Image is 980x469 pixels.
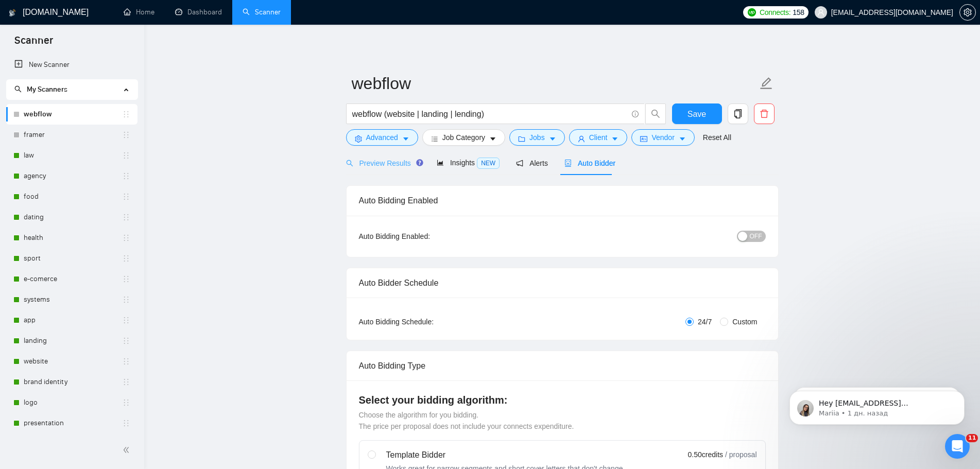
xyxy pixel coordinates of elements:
[122,131,130,139] span: holder
[359,268,766,298] div: Auto Bidder Schedule
[6,186,137,207] li: food
[359,411,574,430] span: Choose the algorithm for you bidding. The price per proposal does not include your connects expen...
[415,158,424,167] div: Tooltip anchor
[352,108,627,120] input: Search Freelance Jobs...
[386,449,625,461] div: Template Bidder
[6,33,61,55] span: Scanner
[24,228,122,248] a: health
[24,351,122,372] a: website
[516,159,548,167] span: Alerts
[728,316,761,327] span: Custom
[24,166,122,186] a: agency
[6,372,137,392] li: brand identity
[646,109,665,118] span: search
[564,160,572,167] span: robot
[748,8,756,16] img: upwork-logo.png
[442,132,485,143] span: Job Category
[24,289,122,310] a: systems
[122,337,130,345] span: holder
[688,449,723,460] span: 0.50 credits
[509,129,565,146] button: folderJobscaret-down
[359,351,766,380] div: Auto Bidding Type
[966,434,978,442] span: 11
[817,9,824,16] span: user
[122,419,130,427] span: holder
[6,331,137,351] li: landing
[355,135,362,143] span: setting
[754,109,774,118] span: delete
[24,207,122,228] a: dating
[352,71,758,96] input: Scanner name...
[631,129,694,146] button: idcardVendorcaret-down
[6,166,137,186] li: agency
[346,159,420,167] span: Preview Results
[728,103,748,124] button: copy
[359,393,766,407] h4: Select your bidding algorithm:
[651,132,674,143] span: Vendor
[750,231,762,242] span: OFF
[578,135,585,143] span: user
[760,77,773,90] span: edit
[959,8,976,16] a: setting
[960,8,975,16] span: setting
[6,289,137,310] li: systems
[477,158,500,169] span: NEW
[672,103,722,124] button: Save
[489,135,496,143] span: caret-down
[437,159,500,167] span: Insights
[175,8,222,16] a: dashboardDashboard
[431,135,438,143] span: bars
[6,125,137,145] li: framer
[359,186,766,215] div: Auto Bidding Enabled
[516,160,523,167] span: notification
[123,445,133,455] span: double-left
[754,103,775,124] button: delete
[694,316,716,327] span: 24/7
[122,254,130,263] span: holder
[6,413,137,433] li: presentation
[24,331,122,351] a: landing
[569,129,628,146] button: userClientcaret-down
[6,351,137,372] li: website
[529,132,545,143] span: Jobs
[24,248,122,269] a: sport
[122,357,130,366] span: holder
[518,135,525,143] span: folder
[774,369,980,441] iframe: Intercom notifications сообщение
[122,110,130,118] span: holder
[703,132,731,143] a: Reset All
[640,135,647,143] span: idcard
[24,310,122,331] a: app
[122,193,130,201] span: holder
[611,135,618,143] span: caret-down
[959,4,976,21] button: setting
[422,129,505,146] button: barsJob Categorycaret-down
[632,111,639,117] span: info-circle
[366,132,398,143] span: Advanced
[589,132,608,143] span: Client
[24,372,122,392] a: brand identity
[679,135,686,143] span: caret-down
[122,151,130,160] span: holder
[6,207,137,228] li: dating
[122,172,130,180] span: holder
[6,228,137,248] li: health
[437,159,444,166] span: area-chart
[359,231,494,242] div: Auto Bidding Enabled:
[9,5,16,21] img: logo
[122,213,130,221] span: holder
[122,398,130,407] span: holder
[24,392,122,413] a: logo
[14,85,67,94] span: My Scanners
[6,104,137,125] li: webflow
[564,159,615,167] span: Auto Bidder
[24,125,122,145] a: framer
[122,234,130,242] span: holder
[14,55,129,75] a: New Scanner
[24,104,122,125] a: webflow
[725,449,757,460] span: / proposal
[687,108,706,120] span: Save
